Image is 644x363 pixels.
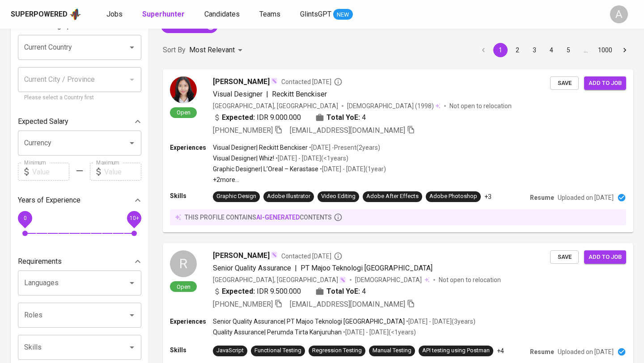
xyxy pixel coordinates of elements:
[530,347,554,356] p: Resume
[334,77,343,86] svg: By Batam recruiter
[129,215,139,221] span: 10+
[173,283,194,291] span: Open
[142,9,186,20] a: Superhunter
[204,9,241,20] a: Candidates
[493,43,508,57] button: page 1
[449,101,512,110] p: Not open to relocation
[256,214,300,221] span: AI-generated
[213,126,273,135] span: [PHONE_NUMBER]
[213,264,291,272] span: Senior Quality Assurance
[300,9,353,20] a: GlintsGPT NEW
[222,286,255,297] b: Expected:
[510,43,525,57] button: Go to page 2
[589,78,622,89] span: Add to job
[259,10,280,18] span: Teams
[558,193,614,202] p: Uploaded on [DATE]
[106,10,123,18] span: Jobs
[213,300,273,308] span: [PHONE_NUMBER]
[23,215,26,221] span: 0
[213,317,405,326] p: Senior Quality Assurance | PT Majoo Teknologi [GEOGRAPHIC_DATA]
[163,69,633,232] a: Open[PERSON_NAME]Contacted [DATE]Visual Designer|Reckitt Benckiser[GEOGRAPHIC_DATA], [GEOGRAPHIC_...
[366,192,419,201] div: Adobe After Effects
[213,112,301,123] div: IDR 9.000.000
[69,8,81,21] img: app logo
[213,154,274,163] p: Visual Designer | Whiz!
[267,192,310,201] div: Adobe Illustrator
[18,113,141,131] div: Expected Salary
[475,43,633,57] nav: pagination navigation
[339,276,346,283] img: magic_wand.svg
[170,317,213,326] p: Experiences
[213,165,318,173] p: Graphic Designer | L’Oreal – Kerastase
[290,300,405,308] span: [EMAIL_ADDRESS][DOMAIN_NAME]
[213,101,338,110] div: [GEOGRAPHIC_DATA], [GEOGRAPHIC_DATA]
[422,346,490,355] div: API testing using Postman
[347,101,441,110] div: (1998)
[281,252,343,261] span: Contacted [DATE]
[213,76,270,87] span: [PERSON_NAME]
[32,163,69,181] input: Value
[106,9,124,20] a: Jobs
[362,112,366,123] span: 4
[213,90,263,98] span: Visual Designer
[281,77,343,86] span: Contacted [DATE]
[189,42,246,59] div: Most Relevant
[271,251,278,258] img: magic_wand.svg
[216,192,256,201] div: Graphic Design
[312,346,362,355] div: Regression Testing
[578,46,593,55] div: …
[497,346,504,355] p: +4
[318,165,386,173] p: • [DATE] - [DATE] ( 1 year )
[170,191,213,200] p: Skills
[295,263,297,274] span: |
[213,143,308,152] p: Visual Designer | Reckitt Benckiser
[18,195,80,206] p: Years of Experience
[173,109,194,116] span: Open
[550,76,579,90] button: Save
[595,43,615,57] button: Go to page 1000
[266,89,268,100] span: |
[321,192,356,201] div: Video Editing
[126,137,138,149] button: Open
[213,250,270,261] span: [PERSON_NAME]
[334,252,343,261] svg: By Batam recruiter
[610,5,628,23] div: A
[222,112,255,123] b: Expected:
[429,192,477,201] div: Adobe Photoshop
[24,93,135,102] p: Please select a Country first
[272,90,327,98] span: Reckitt Benckiser
[584,76,626,90] button: Add to job
[216,346,244,355] div: JavaScript
[163,45,186,55] p: Sort By
[142,10,185,18] b: Superhunter
[104,163,141,181] input: Value
[333,10,353,19] span: NEW
[213,175,386,184] p: +2 more ...
[189,45,235,55] p: Most Relevant
[558,347,614,356] p: Uploaded on [DATE]
[271,77,278,84] img: magic_wand.svg
[347,101,415,110] span: [DEMOGRAPHIC_DATA]
[126,341,138,354] button: Open
[439,275,501,284] p: Not open to relocation
[618,43,632,57] button: Go to next page
[170,143,213,152] p: Experiences
[589,252,622,262] span: Add to job
[326,286,360,297] b: Total YoE:
[170,346,213,355] p: Skills
[126,41,138,54] button: Open
[561,43,576,57] button: Go to page 5
[484,192,491,201] p: +3
[254,346,301,355] div: Functional Testing
[342,328,416,337] p: • [DATE] - [DATE] ( <1 years )
[170,76,197,103] img: 5b1ffd2fcf1e18c29784ff34007eefb8.jpg
[373,346,411,355] div: Manual Testing
[18,253,141,270] div: Requirements
[18,191,141,209] div: Years of Experience
[300,10,331,18] span: GlintsGPT
[355,275,423,284] span: [DEMOGRAPHIC_DATA]
[213,328,342,337] p: Quality Assurance | Perumda Tirta Kanjuruhan
[213,275,346,284] div: [GEOGRAPHIC_DATA], [GEOGRAPHIC_DATA]
[11,8,81,21] a: Superpoweredapp logo
[213,286,301,297] div: IDR 9.500.000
